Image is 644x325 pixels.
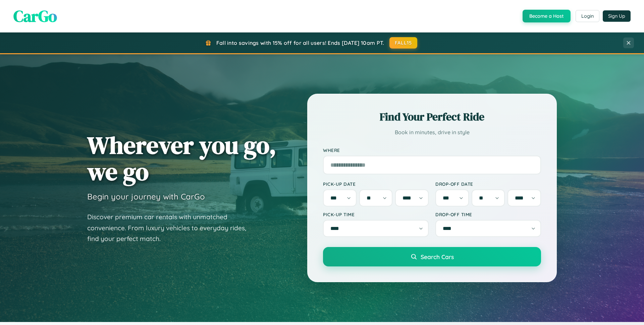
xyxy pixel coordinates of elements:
[389,37,418,49] button: FALL15
[13,5,57,27] span: CarGo
[323,247,541,266] button: Search Cars
[323,147,541,153] label: Where
[421,253,454,260] span: Search Cars
[603,10,631,22] button: Sign Up
[323,181,429,187] label: Pick-up Date
[523,10,571,22] button: Become a Host
[576,10,599,22] button: Login
[323,128,541,137] p: Book in minutes, drive in style
[435,181,541,187] label: Drop-off Date
[216,39,384,46] span: Fall into savings with 15% off for all users! Ends [DATE] 10am PT.
[87,212,255,244] p: Discover premium car rentals with unmatched convenience. From luxury vehicles to everyday rides, ...
[87,132,276,185] h1: Wherever you go, we go
[435,212,541,217] label: Drop-off Time
[87,191,205,201] h3: Begin your journey with CarGo
[323,212,429,217] label: Pick-up Time
[323,109,541,124] h2: Find Your Perfect Ride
